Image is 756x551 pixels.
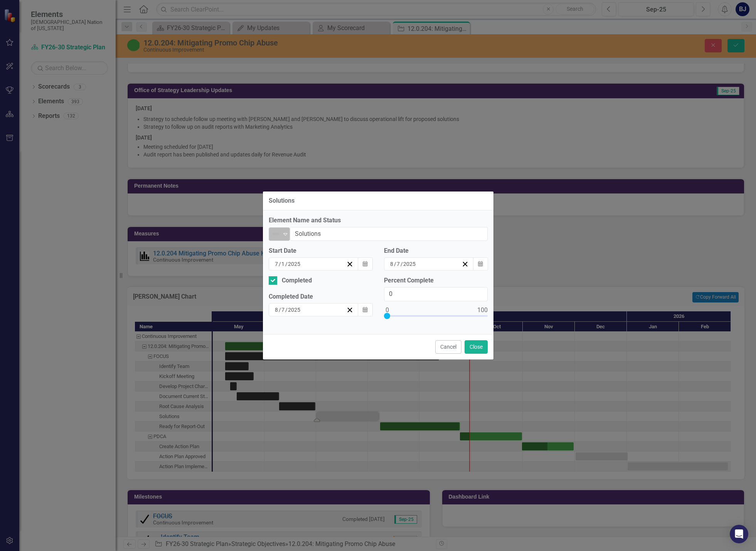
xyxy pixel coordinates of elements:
label: Element Name and Status [269,216,488,225]
span: / [279,306,281,313]
button: Cancel [435,340,461,354]
div: End Date [384,247,488,255]
input: Name [290,227,488,241]
div: Completed Date [269,292,372,301]
span: / [279,260,281,267]
span: / [401,260,403,267]
img: Not Defined [271,229,280,239]
div: Start Date [269,247,372,255]
span: / [285,306,288,313]
div: Solutions [269,197,295,204]
button: Close [465,340,488,354]
label: Percent Complete [384,276,488,285]
span: / [394,260,396,267]
span: / [285,260,288,267]
div: Open Intercom Messenger [730,525,748,543]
